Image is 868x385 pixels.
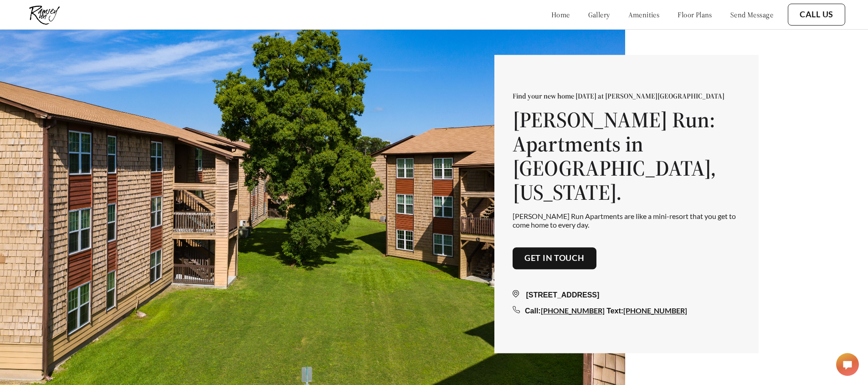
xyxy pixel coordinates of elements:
[588,10,610,19] a: gallery
[513,247,596,269] button: Get in touch
[788,4,845,26] button: Call Us
[524,253,585,263] a: Get in touch
[23,2,66,27] img: ramsey_run_logo.jpg
[730,10,773,19] a: send message
[628,10,660,19] a: amenities
[513,212,740,229] p: [PERSON_NAME] Run Apartments are like a mini-resort that you get to come home to every day.
[513,290,740,301] div: [STREET_ADDRESS]
[541,306,605,315] a: [PHONE_NUMBER]
[606,307,623,315] span: Text:
[551,10,570,19] a: home
[525,307,541,315] span: Call:
[623,306,687,315] a: [PHONE_NUMBER]
[513,108,740,204] h1: [PERSON_NAME] Run: Apartments in [GEOGRAPHIC_DATA], [US_STATE].
[678,10,712,19] a: floor plans
[513,92,740,101] p: Find your new home [DATE] at [PERSON_NAME][GEOGRAPHIC_DATA]
[800,10,833,20] a: Call Us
